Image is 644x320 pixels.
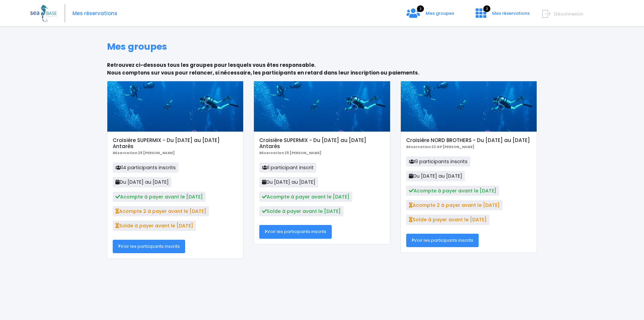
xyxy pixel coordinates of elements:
p: Retrouvez ci-dessous tous les groupes pour lesquels vous êtes responsable. Nous comptons sur vous... [107,61,537,77]
span: 3 [417,5,424,12]
span: Solde à payer avant le [DATE] [259,206,343,216]
b: Réservation 22 GP [PERSON_NAME] [406,144,474,149]
a: Voir les participants inscrits [406,234,479,247]
span: Acompte 2 à payer avant le [DATE] [406,200,502,210]
h5: Croisière NORD BROTHERS - Du [DATE] au [DATE] [406,137,531,143]
span: Du [DATE] au [DATE] [259,177,318,187]
span: 3 [483,5,490,12]
span: Acompte à payer avant le [DATE] [259,192,352,202]
a: Voir les participants inscrits [113,240,185,253]
span: Solde à payer avant le [DATE] [406,215,489,225]
b: Réservation 25 [PERSON_NAME] [259,150,321,155]
span: Mes réservations [492,10,530,16]
h1: Mes groupes [107,41,537,52]
span: 14 participants inscrits [113,163,178,173]
span: Déconnexion [554,11,583,17]
a: 3 Mes réservations [470,12,534,19]
span: Mes groupes [426,10,454,16]
a: Voir les participants inscrits [259,225,332,238]
span: Solde à payer avant le [DATE] [113,221,196,231]
span: Du [DATE] au [DATE] [113,177,171,187]
b: Réservation 25 [PERSON_NAME] [113,150,175,155]
span: 1 participant inscrit [259,163,316,173]
h5: Croisière SUPERMIX - Du [DATE] au [DATE] Antarès [113,137,238,149]
span: Du [DATE] au [DATE] [406,171,465,181]
span: Acompte à payer avant le [DATE] [406,186,499,196]
span: Acompte à payer avant le [DATE] [113,192,206,202]
span: Acompte 2 à payer avant le [DATE] [113,206,209,216]
span: 9 participants inscrits [406,156,470,167]
h5: Croisière SUPERMIX - Du [DATE] au [DATE] Antarès [259,137,384,149]
a: 3 Mes groupes [401,12,460,19]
